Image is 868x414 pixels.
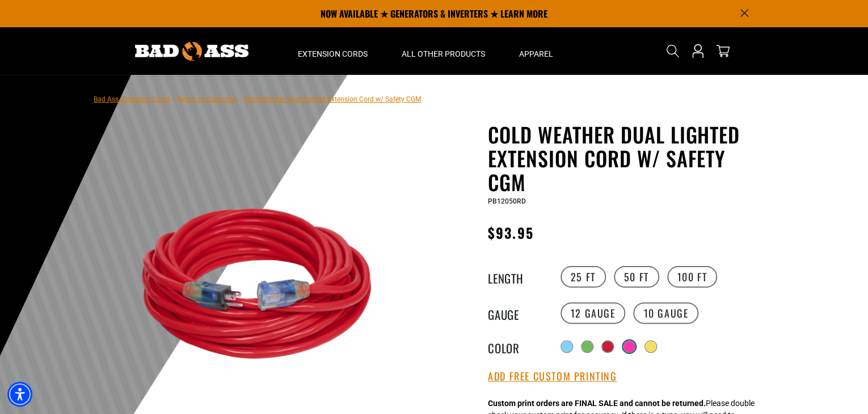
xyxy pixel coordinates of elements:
legend: Gauge [488,306,545,320]
summary: Search [664,42,682,60]
div: Accessibility Menu [7,382,32,407]
span: Extension Cords [298,49,368,59]
legend: Color [488,339,545,354]
summary: Apparel [502,27,570,75]
span: › [172,95,175,103]
a: Return to Collection [177,95,237,103]
nav: breadcrumbs [94,92,421,105]
label: 50 FT [614,266,659,288]
label: 100 FT [667,266,718,288]
h1: Cold Weather Dual Lighted Extension Cord w/ Safety CGM [488,122,766,194]
summary: All Other Products [385,27,502,75]
button: Add Free Custom Printing [488,370,617,383]
label: 12 Gauge [561,302,626,324]
span: Apparel [519,49,553,59]
a: cart [714,44,732,58]
span: All Other Products [402,49,485,59]
summary: Extension Cords [281,27,385,75]
label: 25 FT [561,266,606,288]
a: Bad Ass Extension Cords [94,95,170,103]
span: Cold Weather Dual Lighted Extension Cord w/ Safety CGM [244,95,421,103]
span: › [239,95,242,103]
img: Bad Ass Extension Cords [135,42,248,61]
strong: Custom print orders are FINAL SALE and cannot be returned. [488,399,706,408]
legend: Length [488,269,545,284]
span: PB12050RD [488,197,526,205]
span: $93.95 [488,222,533,243]
label: 10 Gauge [633,302,698,324]
a: Open this option [689,27,707,75]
